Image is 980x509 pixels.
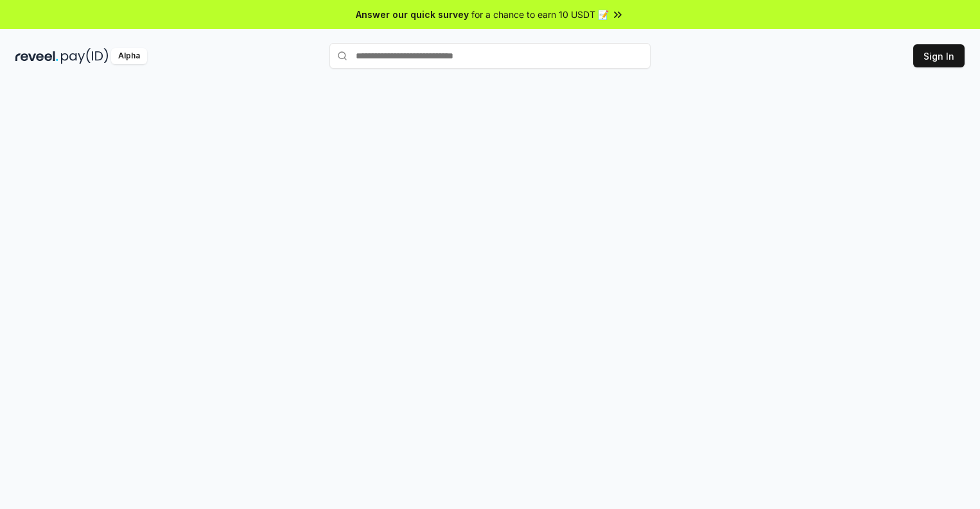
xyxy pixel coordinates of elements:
[356,8,469,21] span: Answer our quick survey
[913,44,965,67] button: Sign In
[61,48,109,64] img: pay_id
[15,48,58,64] img: reveel_dark
[471,8,609,21] span: for a chance to earn 10 USDT 📝
[111,48,147,64] div: Alpha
